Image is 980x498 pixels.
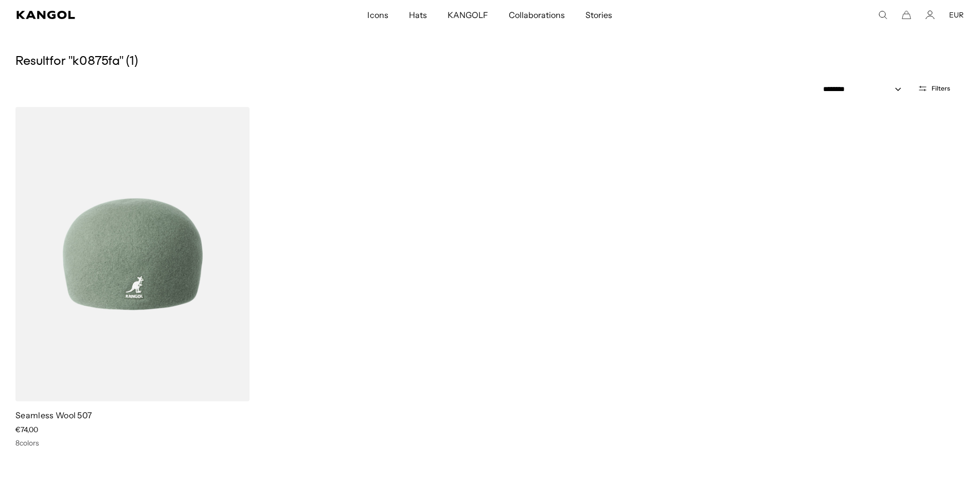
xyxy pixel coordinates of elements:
[15,425,38,434] span: €74,00
[932,85,950,92] span: Filters
[15,107,250,401] img: Seamless Wool 507
[912,84,956,93] button: Open filters
[15,54,965,69] h5: Result for " k0875fa " ( 1 )
[819,84,912,95] select: Sort by: Featured
[878,10,887,20] summary: Search here
[15,438,250,448] div: 8 colors
[15,410,92,420] a: Seamless Wool 507
[949,10,964,20] button: EUR
[925,10,935,20] a: Account
[16,11,244,19] a: Kangol
[902,10,911,20] button: Cart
